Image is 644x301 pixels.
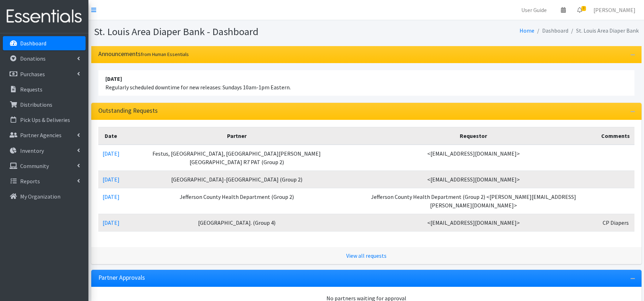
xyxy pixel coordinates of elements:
[568,26,639,36] li: St. Louis Area Diaper Bank
[20,40,46,47] p: Dashboard
[3,97,86,112] a: Distributions
[597,127,634,145] th: Comments
[534,26,568,36] li: Dashboard
[597,214,634,231] td: CP Diapers
[3,36,86,50] a: Dashboard
[105,75,122,82] strong: [DATE]
[3,159,86,173] a: Community
[124,171,350,188] td: [GEOGRAPHIC_DATA]-[GEOGRAPHIC_DATA] (Group 2)
[350,171,597,188] td: <[EMAIL_ADDRESS][DOMAIN_NAME]>
[3,144,86,158] a: Inventory
[141,51,189,57] small: from Human Essentials
[350,127,597,145] th: Requestor
[103,150,120,157] a: [DATE]
[94,26,364,38] h1: St. Louis Area Diaper Bank - Dashboard
[124,127,350,145] th: Partner
[98,274,145,282] h3: Partner Approvals
[20,71,45,78] p: Purchases
[124,188,350,214] td: Jefferson County Health Department (Group 2)
[572,3,588,17] a: 3
[20,55,46,62] p: Donations
[103,219,120,226] a: [DATE]
[103,176,120,183] a: [DATE]
[350,145,597,171] td: <[EMAIL_ADDRESS][DOMAIN_NAME]>
[98,107,158,115] h3: Outstanding Requests
[3,82,86,96] a: Requests
[588,3,641,17] a: [PERSON_NAME]
[516,3,552,17] a: User Guide
[20,86,42,93] p: Requests
[3,113,86,127] a: Pick Ups & Deliveries
[98,50,189,58] h3: Announcements
[3,51,86,66] a: Donations
[20,193,60,200] p: My Organization
[520,27,534,34] a: Home
[3,5,86,28] img: HumanEssentials
[20,147,44,154] p: Inventory
[20,116,70,123] p: Pick Ups & Deliveries
[20,132,62,139] p: Partner Agencies
[3,174,86,188] a: Reports
[350,188,597,214] td: Jefferson County Health Department (Group 2) <[PERSON_NAME][EMAIL_ADDRESS][PERSON_NAME][DOMAIN_NA...
[20,178,40,185] p: Reports
[103,193,120,200] a: [DATE]
[346,252,387,259] a: View all requests
[3,189,86,204] a: My Organization
[20,162,49,169] p: Community
[124,145,350,171] td: Festus, [GEOGRAPHIC_DATA], [GEOGRAPHIC_DATA][PERSON_NAME][GEOGRAPHIC_DATA] R7 PAT (Group 2)
[98,70,634,96] li: Regularly scheduled downtime for new releases: Sundays 10am-1pm Eastern.
[350,214,597,231] td: <[EMAIL_ADDRESS][DOMAIN_NAME]>
[3,128,86,142] a: Partner Agencies
[581,6,586,11] span: 3
[20,101,52,108] p: Distributions
[98,127,124,145] th: Date
[124,214,350,231] td: [GEOGRAPHIC_DATA]. (Group 4)
[3,67,86,81] a: Purchases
